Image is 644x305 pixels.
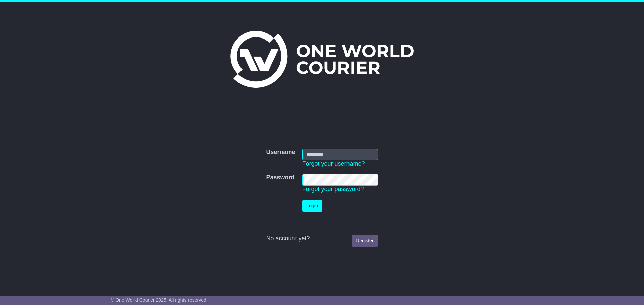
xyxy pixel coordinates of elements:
button: Login [302,200,322,212]
label: Username [266,149,295,156]
img: One World [230,31,414,88]
div: No account yet? [266,235,378,242]
a: Forgot your username? [302,160,365,167]
a: Forgot your password? [302,186,364,193]
a: Register [352,235,378,247]
span: © One World Courier 2025. All rights reserved. [111,297,208,303]
label: Password [266,174,294,181]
